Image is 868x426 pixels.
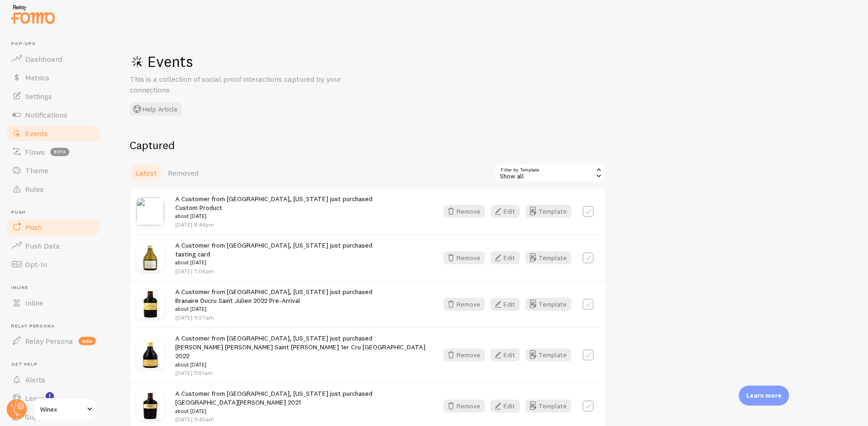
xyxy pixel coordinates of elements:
span: Push Data [25,241,60,250]
a: Removed [162,164,204,182]
h1: Events [130,52,409,71]
span: Relay Persona [11,323,101,329]
button: Remove [444,400,485,413]
button: Edit [490,348,520,361]
button: Remove [444,251,485,264]
a: Edit [490,298,525,311]
button: Remove [444,298,485,311]
button: Template [525,348,571,361]
button: Edit [490,251,520,264]
a: Winex [33,398,96,420]
span: Dashboard [25,54,62,64]
p: Learn more [746,391,782,400]
span: Push [25,223,42,232]
svg: <p>Watch New Feature Tutorials!</p> [46,392,54,400]
button: Template [525,400,571,413]
a: Dashboard [6,50,101,68]
small: about [DATE] [175,360,427,369]
img: sanvicente21.jpg [136,392,164,420]
a: Alerts [6,370,101,389]
a: Relay Persona new [6,332,101,350]
span: Alerts [25,375,45,384]
span: A Customer from [GEOGRAPHIC_DATA], [US_STATE] just purchased [175,288,372,314]
span: new [79,337,96,345]
div: Show all [494,164,606,182]
p: [DATE] 11:51am [175,369,427,377]
img: fomo-relay-logo-orange.svg [10,2,56,26]
a: Latest [130,164,162,182]
button: Edit [490,298,520,311]
p: This is a collection of social proof interactions captured by your connections [130,74,353,95]
button: Remove [444,348,485,361]
small: about [DATE] [175,305,372,313]
img: diatomchardonnay23.jpg [136,244,164,272]
span: Pop-ups [11,41,101,47]
button: Template [525,298,571,311]
span: Inline [25,298,43,308]
a: [GEOGRAPHIC_DATA][PERSON_NAME] 2021 [175,398,301,406]
button: Template [525,205,571,218]
a: Edit [490,400,525,413]
a: Edit [490,205,525,218]
a: Flows beta [6,143,101,161]
span: Notifications [25,110,67,119]
a: Push Data [6,236,101,255]
a: Metrics [6,68,101,87]
a: Edit [490,251,525,264]
a: Push [6,218,101,236]
span: Learn [25,393,44,403]
span: Metrics [25,73,49,82]
span: A Customer from [GEOGRAPHIC_DATA], [US_STATE] just purchased [175,195,372,221]
span: Opt-In [25,260,47,269]
p: [DATE] 11:57am [175,314,372,321]
span: Relay Persona [25,336,73,346]
span: Theme [25,166,48,175]
small: about [DATE] [175,212,372,220]
span: Events [25,129,48,138]
button: Template [525,251,571,264]
span: Push [11,210,101,216]
a: [PERSON_NAME] [PERSON_NAME] Saint [PERSON_NAME] 1er Cru [GEOGRAPHIC_DATA] 2022 [175,343,425,360]
a: Inline [6,294,101,312]
button: Remove [444,205,485,218]
span: Removed [168,168,199,177]
button: Edit [490,205,520,218]
span: Rules [25,184,44,194]
h2: Captured [130,138,606,152]
span: Inline [11,285,101,291]
span: A Customer from [GEOGRAPHIC_DATA], [US_STATE] just purchased [175,334,427,369]
span: Flows [25,147,45,157]
a: Rules [6,180,101,198]
a: Theme [6,161,101,180]
p: [DATE] 7:06pm [175,267,372,275]
small: about [DATE] [175,258,372,267]
div: Learn more [739,386,789,406]
span: beta [50,148,69,156]
a: Settings [6,87,101,105]
a: Edit [490,348,525,361]
span: Settings [25,92,52,101]
span: Winex [40,404,84,415]
button: Edit [490,400,520,413]
a: tasting card [175,250,210,258]
span: Get Help [11,361,101,367]
a: Notifications [6,105,101,124]
p: [DATE] 11:45am [175,415,372,423]
img: pysalachateniere22.jpg [136,341,164,369]
span: A Customer from [GEOGRAPHIC_DATA], [US_STATE] just purchased [175,389,372,415]
a: Opt-In [6,255,101,274]
a: Learn [6,389,101,407]
a: Custom Product [175,203,222,212]
p: [DATE] 8:44pm [175,221,372,229]
span: Latest [135,168,157,177]
small: about [DATE] [175,407,372,415]
a: Branaire Ducru Saint Julien 2022 Pre-Arrival [175,296,300,305]
img: product [136,197,164,225]
a: Events [6,124,101,143]
img: branaireducru22.jpg [136,290,164,318]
